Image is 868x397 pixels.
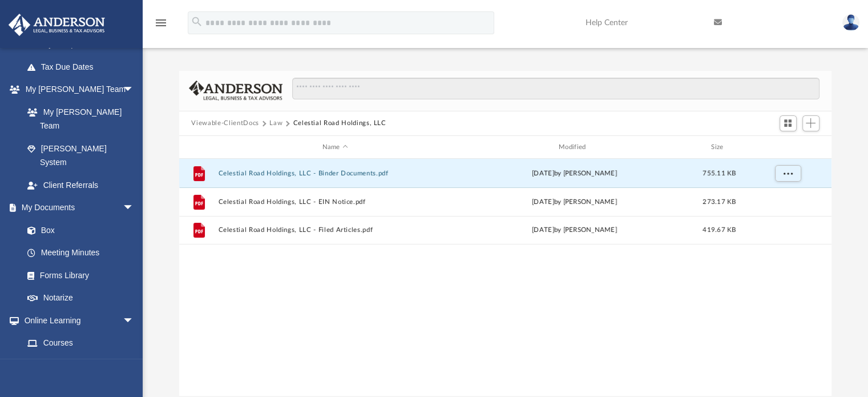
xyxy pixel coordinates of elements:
div: id [184,142,212,153]
a: [PERSON_NAME] System [16,137,146,174]
a: Video Training [16,354,140,377]
a: My Documentsarrow_drop_down [8,197,146,219]
div: grid [179,159,832,395]
i: menu [154,16,168,30]
button: Celestial Road Holdings, LLC [293,118,386,129]
div: [DATE] by [PERSON_NAME] [457,197,691,207]
a: menu [154,22,168,30]
button: Law [269,118,282,129]
span: 273.17 KB [703,199,736,205]
div: id [747,142,827,153]
i: search [191,15,203,28]
div: Size [696,142,742,153]
a: Forms Library [16,264,140,287]
div: Name [217,142,452,153]
button: More options [774,165,801,182]
a: Courses [16,332,146,355]
a: Tax Due Dates [16,55,151,78]
button: Switch to Grid View [780,115,797,131]
span: arrow_drop_down [123,78,146,102]
a: Client Referrals [16,174,146,197]
span: arrow_drop_down [123,309,146,332]
a: Notarize [16,287,146,310]
a: Box [16,219,140,242]
span: arrow_drop_down [123,197,146,220]
a: My [PERSON_NAME] Team [16,101,140,137]
button: Add [802,115,819,131]
div: [DATE] by [PERSON_NAME] [457,226,691,236]
span: 419.67 KB [703,227,736,234]
img: Anderson Advisors Platinum Portal [5,14,108,36]
button: Celestial Road Holdings, LLC - Binder Documents.pdf [218,170,452,177]
span: 755.11 KB [703,170,736,177]
a: Online Learningarrow_drop_down [8,309,146,332]
button: Celestial Road Holdings, LLC - EIN Notice.pdf [218,198,452,206]
button: Viewable-ClientDocs [191,118,259,129]
input: Search files and folders [292,78,819,99]
a: Meeting Minutes [16,242,146,264]
a: My [PERSON_NAME] Teamarrow_drop_down [8,78,146,101]
div: [DATE] by [PERSON_NAME] [457,169,691,179]
div: Modified [457,142,692,153]
button: Celestial Road Holdings, LLC - Filed Articles.pdf [218,227,452,234]
img: User Pic [842,14,859,31]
